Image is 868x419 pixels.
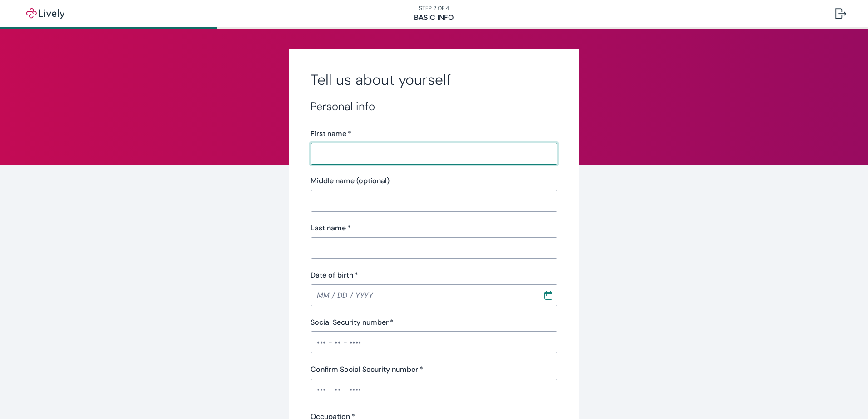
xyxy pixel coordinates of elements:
label: First name [311,128,351,139]
label: Confirm Social Security number [311,364,423,375]
button: Log out [828,3,853,24]
label: Last name [311,223,351,234]
label: Date of birth [311,270,358,281]
label: Middle name (optional) [311,175,390,186]
img: Lively [20,8,71,19]
input: ••• - •• - •••• [311,333,557,351]
label: Social Security number [311,317,394,328]
button: Choose date [540,287,557,303]
h2: Tell us about yourself [311,71,557,89]
input: MM / DD / YYYY [311,286,537,304]
h3: Personal info [311,100,557,113]
input: ••• - •• - •••• [311,380,557,399]
svg: Calendar [544,291,553,300]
